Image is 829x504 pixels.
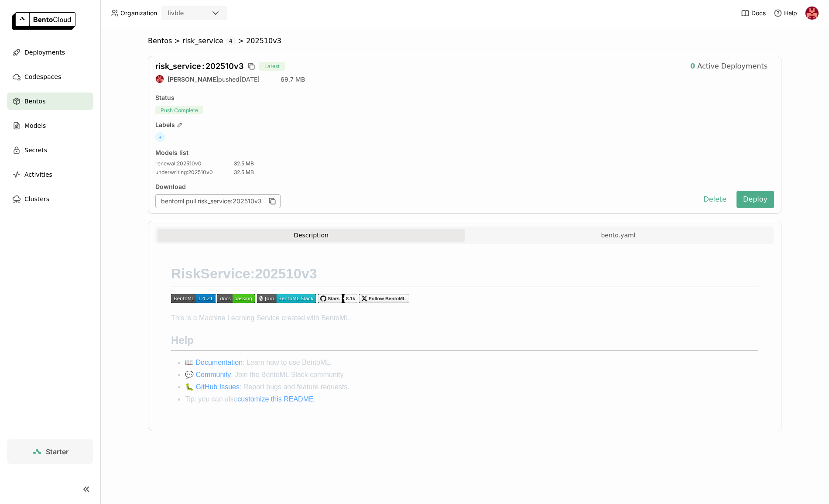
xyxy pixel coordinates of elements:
div: livble [168,9,184,17]
span: Docs [751,9,766,17]
div: Help [774,9,797,17]
span: Starter [46,447,69,456]
a: Deployments [7,44,93,61]
span: Models [24,120,46,131]
a: Secrets [7,141,93,159]
span: Bentos [24,96,45,106]
img: Uri Vinetz [805,7,819,20]
a: Clusters [7,190,93,208]
a: Bentos [7,93,93,110]
input: Selected livble. [185,9,185,18]
img: logo [12,12,75,30]
span: Activities [24,169,52,180]
a: Models [7,117,93,134]
span: Deployments [24,47,65,58]
span: Codespaces [24,72,61,82]
span: Secrets [24,145,47,155]
a: Activities [7,166,93,183]
span: Help [784,9,797,17]
a: Starter [7,439,93,464]
a: Docs [741,9,766,17]
span: Organization [120,9,157,17]
a: Codespaces [7,68,93,86]
span: Clusters [24,194,49,204]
